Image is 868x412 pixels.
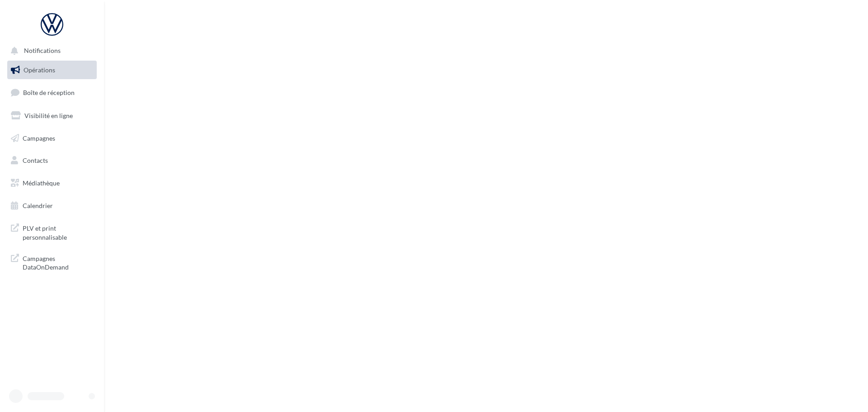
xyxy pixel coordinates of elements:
a: Calendrier [5,196,99,215]
a: Contacts [5,151,99,170]
a: Médiathèque [5,174,99,193]
span: Contacts [23,156,48,164]
a: Campagnes [5,129,99,148]
span: PLV et print personnalisable [23,222,93,242]
span: Notifications [24,47,61,55]
span: Médiathèque [23,179,60,187]
a: Boîte de réception [5,83,99,102]
a: Opérations [5,61,99,80]
span: Visibilité en ligne [24,112,73,119]
a: PLV et print personnalisable [5,218,99,245]
span: Opérations [24,66,55,74]
span: Boîte de réception [23,89,75,96]
a: Campagnes DataOnDemand [5,249,99,275]
span: Campagnes [23,134,55,142]
a: Visibilité en ligne [5,106,99,125]
span: Calendrier [23,202,53,209]
span: Campagnes DataOnDemand [23,252,93,272]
